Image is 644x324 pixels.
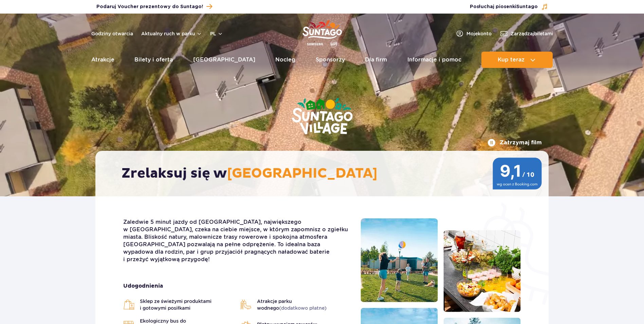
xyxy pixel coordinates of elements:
span: Zarządzaj biletami [511,30,553,37]
a: Informacje i pomoc [407,52,461,68]
span: Atrakcje parku wodnego [257,298,351,311]
a: Podaruj Voucher prezentowy do Suntago! [96,2,212,11]
img: 9,1/10 wg ocen z Booking.com [493,158,542,190]
a: Mojekonto [456,30,492,38]
button: pl [210,30,223,37]
img: Suntago Village [264,71,380,162]
button: Kup teraz [481,52,553,68]
span: Podaruj Voucher prezentowy do Suntago! [96,3,203,10]
strong: Udogodnienia [123,282,350,290]
span: Moje konto [466,30,492,37]
a: Atrakcje [91,52,114,68]
button: Zatrzymaj film [487,139,542,147]
button: Aktualny ruch w parku [141,31,202,36]
a: Godziny otwarcia [91,30,133,37]
button: Posłuchaj piosenkiSuntago [470,3,548,10]
span: Posłuchaj piosenki [470,3,538,10]
h2: Zrelaksuj się w [122,165,529,182]
span: Sklep ze świeżymi produktami i gotowymi posiłkami [140,298,234,311]
a: Dla firm [365,52,387,68]
a: Park of Poland [302,17,342,48]
a: Sponsorzy [316,52,345,68]
span: [GEOGRAPHIC_DATA] [227,165,378,182]
a: Nocleg [275,52,295,68]
p: Zaledwie 5 minut jazdy od [GEOGRAPHIC_DATA], największego w [GEOGRAPHIC_DATA], czeka na ciebie mi... [123,218,350,263]
span: Suntago [516,4,538,9]
a: Zarządzajbiletami [500,30,553,38]
a: Bilety i oferta [134,52,173,68]
span: Kup teraz [498,57,525,63]
a: [GEOGRAPHIC_DATA] [193,52,255,68]
span: (dodatkowo płatne) [279,305,327,311]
